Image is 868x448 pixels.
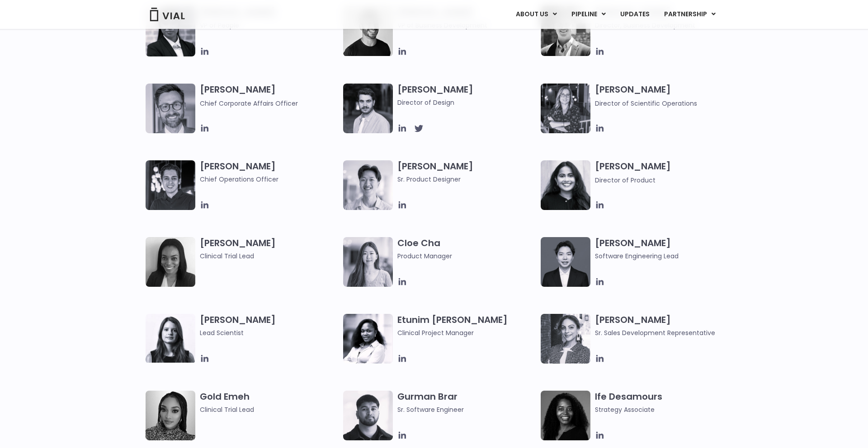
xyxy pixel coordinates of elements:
span: Strategy Associate [595,405,734,415]
span: Product Manager [397,251,536,261]
img: Headshot of smiling man named Josh [146,160,195,210]
h3: [PERSON_NAME] [397,84,536,107]
img: Brennan [343,160,393,210]
span: Director of Product [595,176,656,185]
h3: Gurman Brar [397,391,536,415]
h3: Cloe Cha [397,237,536,261]
span: Director of Design [397,98,536,107]
span: Director of Scientific Operations [595,99,697,108]
span: Lead Scientist [200,328,339,338]
h3: [PERSON_NAME] [200,160,339,184]
span: Software Engineering Lead [595,251,734,261]
a: PIPELINEMenu Toggle [564,7,613,22]
h3: [PERSON_NAME] [595,84,734,108]
h3: [PERSON_NAME] [595,237,734,261]
img: Vial Logo [149,8,185,21]
img: A black and white photo of a woman smiling. [146,237,195,287]
span: Clinical Trial Lead [200,251,339,261]
h3: [PERSON_NAME] [200,237,339,261]
img: Headshot of smiling man named Albert [343,84,393,133]
span: Sr. Sales Development Representative [595,328,734,338]
img: A black and white photo of a man smiling. [343,6,393,56]
h3: [PERSON_NAME] [200,314,339,338]
img: Headshot of smiling woman named Elia [146,314,195,363]
span: Chief Corporate Affairs Officer [200,99,298,108]
img: Smiling woman named Dhruba [541,160,590,210]
img: A black and white photo of a smiling man in a suit at ARVO 2023. [541,6,590,56]
h3: Ife Desamours [595,391,734,415]
img: Headshot of smiling of man named Gurman [343,391,393,440]
img: Cloe [343,237,393,287]
a: PARTNERSHIPMenu Toggle [657,7,723,22]
span: Clinical Project Manager [397,328,536,338]
img: Headshot of smiling woman named Sarah [541,84,590,133]
h3: [PERSON_NAME] [595,314,734,338]
h3: Etunim [PERSON_NAME] [397,314,536,338]
h3: [PERSON_NAME] [200,84,339,108]
a: UPDATES [613,7,656,22]
img: Ife Desamours [541,391,590,440]
img: Paolo-M [146,84,195,133]
h3: [PERSON_NAME] [595,160,734,185]
span: Clinical Trial Lead [200,405,339,415]
h3: Gold Emeh [200,391,339,415]
span: Sr. Product Designer [397,174,536,184]
img: Smiling woman named Gabriella [541,314,590,364]
a: ABOUT USMenu Toggle [509,7,564,22]
img: Image of smiling woman named Etunim [343,314,393,364]
span: Sr. Software Engineer [397,405,536,415]
img: A woman wearing a leopard print shirt in a black and white photo. [146,391,195,440]
img: Catie [146,6,195,56]
span: Chief Operations Officer [200,174,339,184]
h3: [PERSON_NAME] [397,160,536,184]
